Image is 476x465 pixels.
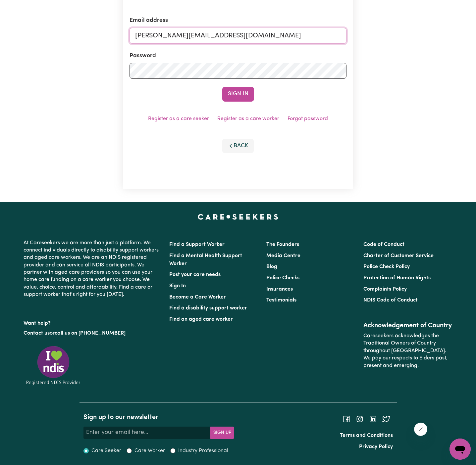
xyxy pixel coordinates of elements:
a: Blog [266,264,277,269]
button: Back [222,139,254,153]
label: Industry Professional [178,447,228,455]
a: Police Checks [266,275,299,281]
h2: Acknowledgement of Country [363,322,452,330]
h2: Sign up to our newsletter [83,413,234,421]
a: Find a Support Worker [169,242,225,247]
input: Email address [130,28,346,44]
a: Register as a care worker [217,116,279,121]
label: Email address [130,16,168,25]
p: Careseekers acknowledges the Traditional Owners of Country throughout [GEOGRAPHIC_DATA]. We pay o... [363,330,452,372]
a: Media Centre [266,253,300,258]
input: Enter your email here... [83,427,211,439]
a: Testimonials [266,298,296,303]
iframe: Close message [414,423,427,436]
p: Want help? [24,317,161,327]
a: Protection of Human Rights [363,275,431,281]
a: The Founders [266,242,299,247]
a: Police Check Policy [363,264,410,269]
img: Registered NDIS provider [24,345,83,386]
a: Careseekers home page [198,214,278,219]
a: Complaints Policy [363,287,407,292]
a: Find an aged care worker [169,317,233,322]
button: Sign In [222,87,254,101]
button: Subscribe [210,427,234,439]
a: Charter of Customer Service [363,253,434,258]
p: At Careseekers we are more than just a platform. We connect individuals directly to disability su... [24,237,161,301]
iframe: Button to launch messaging window [450,439,471,460]
a: Follow Careseekers on Facebook [343,416,350,422]
a: Post your care needs [169,272,221,277]
a: NDIS Code of Conduct [363,298,418,303]
label: Care Worker [134,447,165,455]
a: Find a disability support worker [169,305,247,311]
a: Become a Care Worker [169,295,226,300]
a: Find a Mental Health Support Worker [169,253,242,266]
a: Follow Careseekers on LinkedIn [369,416,377,422]
a: call us on [PHONE_NUMBER] [55,331,126,336]
label: Password [130,52,156,60]
span: Need any help? [4,5,40,10]
a: Insurances [266,287,293,292]
a: Register as a care seeker [148,116,209,121]
a: Sign In [169,283,186,289]
a: Follow Careseekers on Twitter [382,416,390,422]
p: or [24,327,161,340]
a: Contact us [24,331,50,336]
a: Privacy Policy [359,444,393,449]
a: Terms and Conditions [340,433,393,438]
a: Follow Careseekers on Instagram [356,416,364,422]
label: Care Seeker [91,447,121,455]
a: Code of Conduct [363,242,404,247]
a: Forgot password [288,116,328,121]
